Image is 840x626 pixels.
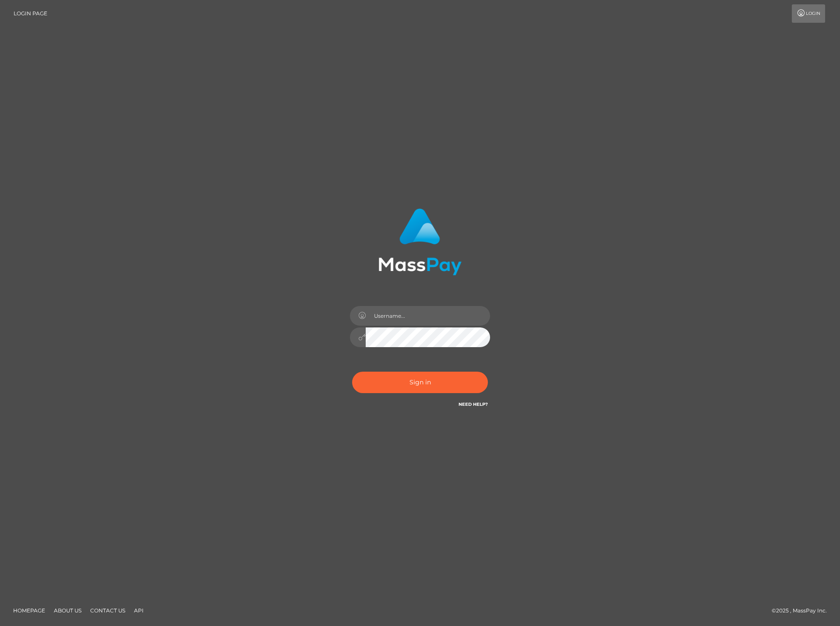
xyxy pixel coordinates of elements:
[50,604,85,617] a: About Us
[366,306,490,326] input: Username...
[352,372,488,393] button: Sign in
[14,4,47,23] a: Login Page
[378,208,462,275] img: MassPay Login
[772,606,833,615] div: © 2025 , MassPay Inc.
[87,604,129,617] a: Contact Us
[10,604,49,617] a: Homepage
[131,604,147,617] a: API
[792,4,825,23] a: Login
[459,401,488,407] a: Need Help?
